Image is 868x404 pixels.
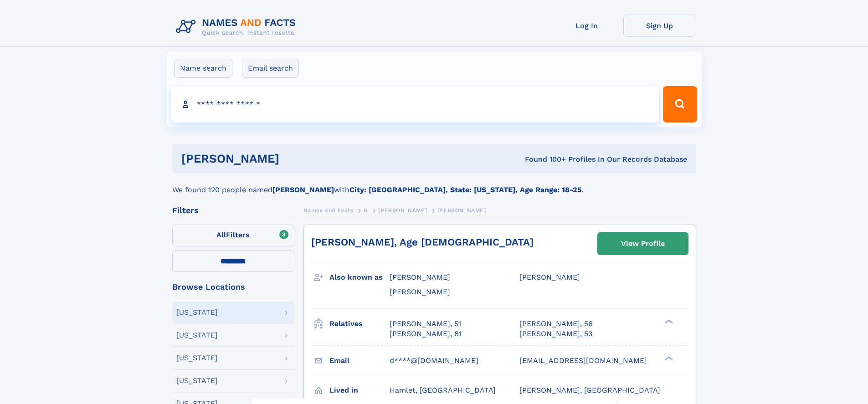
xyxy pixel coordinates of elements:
[172,225,294,246] label: Filters
[172,206,294,215] div: Filters
[402,154,687,164] div: Found 100+ Profiles In Our Records Database
[621,233,665,254] div: View Profile
[519,273,580,281] span: [PERSON_NAME]
[519,386,660,394] span: [PERSON_NAME], [GEOGRAPHIC_DATA]
[663,355,673,361] div: ❯
[378,205,427,216] a: [PERSON_NAME]
[349,185,581,194] b: City: [GEOGRAPHIC_DATA], State: [US_STATE], Age Range: 18-25
[437,207,486,214] span: [PERSON_NAME]
[329,270,390,285] h3: Also known as
[390,273,450,281] span: [PERSON_NAME]
[519,319,593,329] a: [PERSON_NAME], 56
[329,316,390,332] h3: Relatives
[598,233,688,255] a: View Profile
[519,356,647,365] span: [EMAIL_ADDRESS][DOMAIN_NAME]
[623,15,696,37] a: Sign Up
[176,309,218,316] div: [US_STATE]
[303,205,354,216] a: Names and Facts
[390,287,450,296] span: [PERSON_NAME]
[364,207,368,214] span: G
[390,329,462,339] a: [PERSON_NAME], 81
[550,15,623,37] a: Log In
[176,332,218,339] div: [US_STATE]
[329,353,390,368] h3: Email
[176,354,218,362] div: [US_STATE]
[390,319,461,329] a: [PERSON_NAME], 51
[174,59,232,78] label: Name search
[172,283,294,291] div: Browse Locations
[181,153,402,164] h1: [PERSON_NAME]
[663,318,673,324] div: ❯
[176,377,218,384] div: [US_STATE]
[216,230,226,239] span: All
[390,386,496,394] span: Hamlet, [GEOGRAPHIC_DATA]
[329,383,390,398] h3: Lived in
[242,59,299,78] label: Email search
[171,86,659,123] input: search input
[172,174,696,195] div: We found 120 people named with .
[272,185,334,194] b: [PERSON_NAME]
[378,207,427,214] span: [PERSON_NAME]
[364,205,368,216] a: G
[311,236,534,248] a: [PERSON_NAME], Age [DEMOGRAPHIC_DATA]
[172,15,303,39] img: Logo Names and Facts
[663,86,697,123] button: Search Button
[519,329,592,339] a: [PERSON_NAME], 53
